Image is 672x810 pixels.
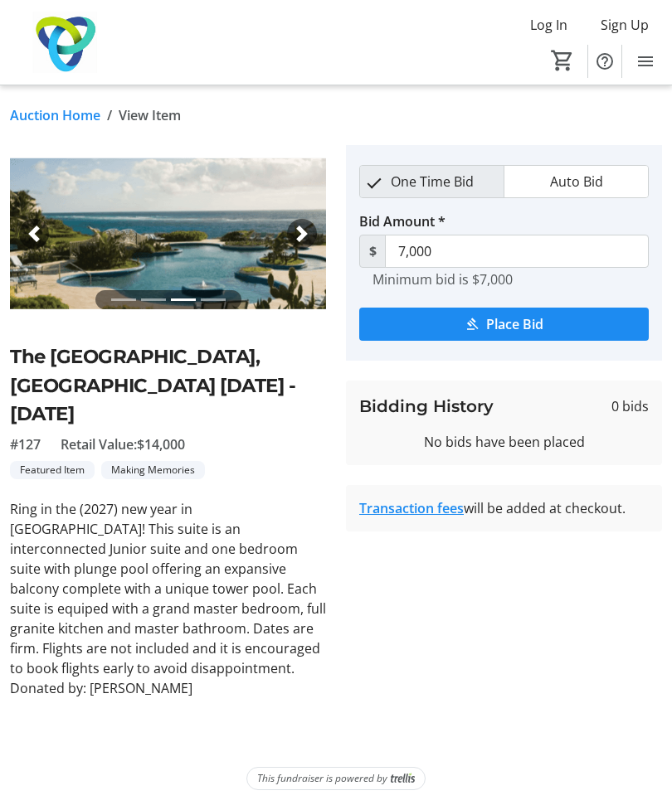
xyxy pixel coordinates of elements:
[611,396,649,416] span: 0 bids
[359,394,494,419] h3: Bidding History
[359,308,649,341] button: Place Bid
[359,211,446,231] label: Bid Amount *
[391,773,415,784] img: Trellis Logo
[486,314,543,334] span: Place Bid
[10,105,100,125] a: Auction Home
[10,145,326,323] img: Image
[373,271,513,288] tr-hint: Minimum bid is $7,000
[61,434,185,454] span: Retail Value: $14,000
[257,771,387,786] span: This fundraiser is powered by
[381,166,484,197] span: One Time Bid
[588,45,621,78] button: Help
[359,432,649,452] div: No bids have been placed
[517,12,581,38] button: Log In
[10,12,120,74] img: Trillium Health Partners Foundation's Logo
[10,678,326,698] p: Donated by: [PERSON_NAME]
[10,342,326,428] h2: The [GEOGRAPHIC_DATA], [GEOGRAPHIC_DATA] [DATE] - [DATE]
[530,15,567,35] span: Log In
[119,105,181,125] span: View Item
[10,434,41,454] span: #127
[10,461,95,479] tr-label-badge: Featured Item
[548,46,577,75] button: Cart
[629,45,662,78] button: Menu
[359,499,464,517] a: Transaction fees
[540,166,613,197] span: Auto Bid
[107,105,112,125] span: /
[587,12,662,38] button: Sign Up
[101,461,205,479] tr-label-badge: Making Memories
[601,15,649,35] span: Sign Up
[10,499,326,678] p: Ring in the (2027) new year in [GEOGRAPHIC_DATA]! This suite is an interconnected Junior suite an...
[359,498,649,518] div: will be added at checkout.
[359,235,386,268] span: $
